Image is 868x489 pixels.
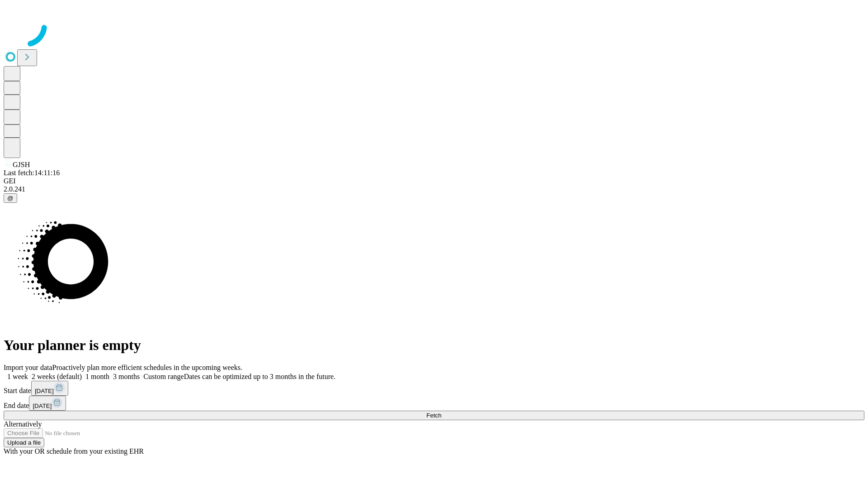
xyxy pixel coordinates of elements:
[32,373,82,380] span: 2 weeks (default)
[4,337,864,354] h1: Your planner is empty
[13,161,30,168] span: GJSH
[4,438,44,447] button: Upload a file
[4,396,864,411] div: End date
[29,396,66,411] button: [DATE]
[4,381,864,396] div: Start date
[113,373,140,380] span: 3 months
[4,447,144,455] span: With your OR schedule from your existing EHR
[426,412,441,419] span: Fetch
[4,411,864,420] button: Fetch
[4,420,42,428] span: Alternatively
[4,169,60,177] span: Last fetch: 14:11:16
[52,364,242,371] span: Proactively plan more efficient schedules in the upcoming weeks.
[4,364,52,371] span: Import your data
[31,381,68,396] button: [DATE]
[4,193,17,203] button: @
[143,373,184,380] span: Custom range
[4,177,864,185] div: GEI
[184,373,335,380] span: Dates can be optimized up to 3 months in the future.
[7,373,28,380] span: 1 week
[85,373,109,380] span: 1 month
[4,185,864,193] div: 2.0.241
[35,388,54,394] span: [DATE]
[7,195,14,201] span: @
[33,403,52,409] span: [DATE]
